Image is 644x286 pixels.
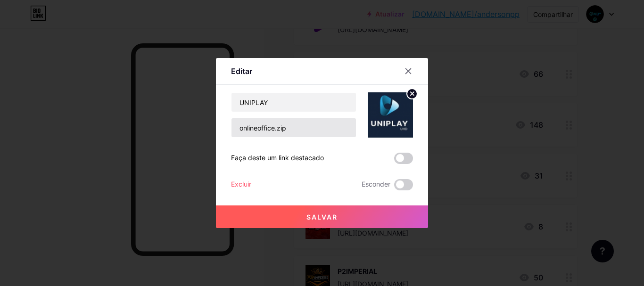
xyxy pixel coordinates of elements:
[231,118,356,137] input: URL
[231,66,252,76] font: Editar
[231,180,251,188] font: Excluir
[362,180,390,188] font: Esconder
[231,93,356,112] input: Título
[368,92,413,138] img: link_miniatura
[306,213,338,221] font: Salvar
[231,154,324,162] font: Faça deste um link destacado
[216,205,428,228] button: Salvar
